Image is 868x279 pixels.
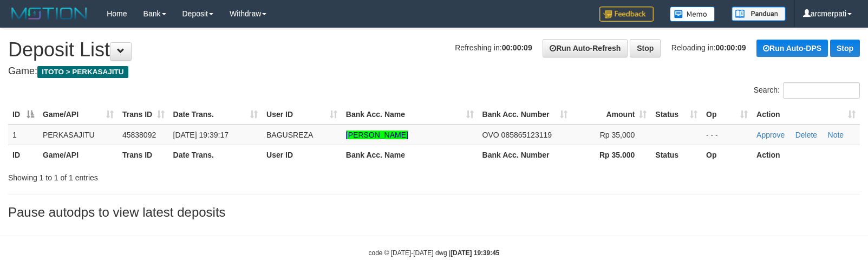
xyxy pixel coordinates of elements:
[262,145,342,165] th: User ID
[342,145,478,165] th: Bank Acc. Name
[752,145,860,165] th: Action
[651,145,702,165] th: Status
[478,145,572,165] th: Bank Acc. Number
[455,43,532,52] span: Refreshing in:
[754,82,860,99] label: Search:
[266,131,313,139] span: BAGUSREZA
[118,145,169,165] th: Trans ID
[8,66,860,77] h4: Game:
[651,105,702,125] th: Status: activate to sort column ascending
[173,131,229,139] span: [DATE] 19:39:17
[8,5,90,22] img: MOTION_logo.png
[630,39,661,57] a: Stop
[830,40,860,57] a: Stop
[369,249,500,257] small: code © [DATE]-[DATE] dwg |
[828,131,844,139] a: Note
[671,43,746,52] span: Reloading in:
[169,105,263,125] th: Date Trans.: activate to sort column ascending
[572,105,651,125] th: Amount: activate to sort column ascending
[600,131,635,139] span: Rp 35,000
[451,249,499,257] strong: [DATE] 19:39:45
[702,125,752,145] td: - - -
[118,105,169,125] th: Trans ID: activate to sort column ascending
[783,82,860,99] input: Search:
[670,7,715,22] img: Button%20Memo.svg
[756,40,828,57] a: Run Auto-DPS
[572,145,651,165] th: Rp 35.000
[38,145,118,165] th: Game/API
[756,131,785,139] a: Approve
[8,168,354,183] div: Showing 1 to 1 of 1 entries
[8,205,860,219] h3: Pause autodps to view latest deposits
[752,105,860,125] th: Action: activate to sort column ascending
[702,145,752,165] th: Op
[37,66,128,78] span: ITOTO > PERKASAJITU
[8,105,38,125] th: ID: activate to sort column descending
[795,131,817,139] a: Delete
[38,125,118,145] td: PERKASAJITU
[38,105,118,125] th: Game/API: activate to sort column ascending
[482,131,499,139] span: OVO
[502,43,532,52] strong: 00:00:09
[122,131,156,139] span: 45838092
[342,105,478,125] th: Bank Acc. Name: activate to sort column ascending
[543,39,628,57] a: Run Auto-Refresh
[262,105,342,125] th: User ID: activate to sort column ascending
[702,105,752,125] th: Op: activate to sort column ascending
[346,131,408,139] a: [PERSON_NAME]
[169,145,263,165] th: Date Trans.
[8,145,38,165] th: ID
[599,7,654,22] img: Feedback.jpg
[8,39,860,61] h1: Deposit List
[478,105,572,125] th: Bank Acc. Number: activate to sort column ascending
[8,125,38,145] td: 1
[732,7,786,21] img: panduan.png
[501,131,552,139] span: Copy 085865123119 to clipboard
[716,43,746,52] strong: 00:00:09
